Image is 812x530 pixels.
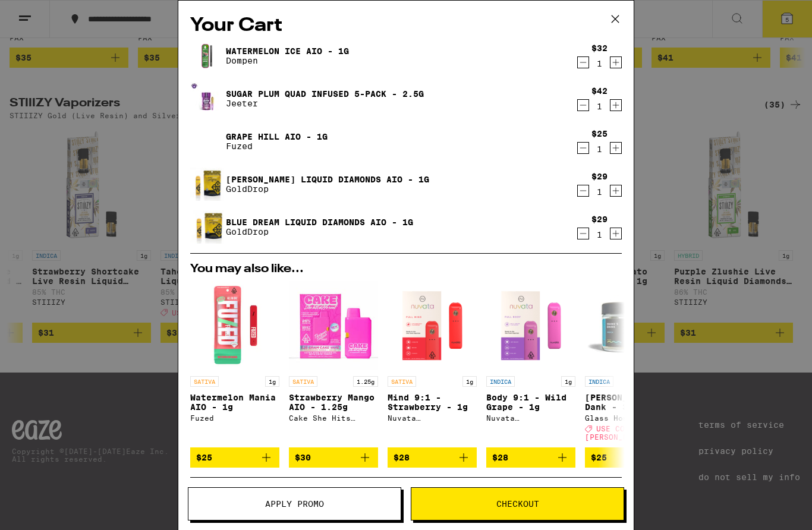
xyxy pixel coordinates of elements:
[190,263,622,275] h2: You may also like...
[486,376,515,387] p: INDICA
[591,453,607,462] span: $25
[226,89,424,99] a: Sugar Plum Quad Infused 5-Pack - 2.5g
[585,281,674,447] a: Open page for Hank's Dank - 3.5g from Glass House
[577,56,589,68] button: Decrement
[591,214,608,224] div: $29
[591,86,608,96] div: $42
[289,414,378,422] div: Cake She Hits Different
[577,228,589,239] button: Decrement
[265,376,279,387] p: 1g
[190,414,279,422] div: Fuzed
[226,132,328,141] a: Grape Hill AIO - 1g
[591,59,608,68] div: 1
[226,46,349,56] a: Watermelon Ice AIO - 1g
[492,453,508,462] span: $28
[486,414,575,422] div: Nuvata ([GEOGRAPHIC_DATA])
[462,376,477,387] p: 1g
[226,141,328,151] p: Fuzed
[486,281,575,370] img: Nuvata (CA) - Body 9:1 - Wild Grape - 1g
[289,281,378,447] a: Open page for Strawberry Mango AIO - 1.25g from Cake She Hits Different
[353,376,378,387] p: 1.25g
[190,209,224,245] img: Blue Dream Liquid Diamonds AIO - 1g
[190,12,622,39] h2: Your Cart
[610,228,622,239] button: Increment
[226,99,424,108] p: Jeeter
[591,172,608,181] div: $29
[577,142,589,154] button: Decrement
[591,43,608,53] div: $32
[388,414,477,422] div: Nuvata ([GEOGRAPHIC_DATA])
[585,447,674,468] button: Add to bag
[226,175,429,184] a: [PERSON_NAME] Liquid Diamonds AIO - 1g
[289,393,378,412] p: Strawberry Mango AIO - 1.25g
[591,129,608,138] div: $25
[585,414,674,422] div: Glass House
[295,453,311,462] span: $30
[289,376,317,387] p: SATIVA
[289,281,378,370] img: Cake She Hits Different - Strawberry Mango AIO - 1.25g
[226,184,429,194] p: GoldDrop
[411,487,624,520] button: Checkout
[577,185,589,197] button: Decrement
[226,217,413,227] a: Blue Dream Liquid Diamonds AIO - 1g
[585,393,674,412] p: [PERSON_NAME]'s Dank - 3.5g
[591,144,608,154] div: 1
[190,393,279,412] p: Watermelon Mania AIO - 1g
[190,82,224,115] img: Sugar Plum Quad Infused 5-Pack - 2.5g
[610,185,622,197] button: Increment
[610,56,622,68] button: Increment
[388,281,477,447] a: Open page for Mind 9:1 - Strawberry - 1g from Nuvata (CA)
[486,393,575,412] p: Body 9:1 - Wild Grape - 1g
[486,281,575,447] a: Open page for Body 9:1 - Wild Grape - 1g from Nuvata (CA)
[585,281,674,370] img: Glass House - Hank's Dank - 3.5g
[226,227,413,236] p: GoldDrop
[190,281,279,447] a: Open page for Watermelon Mania AIO - 1g from Fuzed
[610,142,622,154] button: Increment
[196,453,212,462] span: $25
[610,99,622,111] button: Increment
[561,376,575,387] p: 1g
[388,281,477,370] img: Nuvata (CA) - Mind 9:1 - Strawberry - 1g
[190,125,224,158] img: Grape Hill AIO - 1g
[289,447,378,468] button: Add to bag
[388,376,416,387] p: SATIVA
[226,56,349,65] p: Dompen
[190,166,224,202] img: King Louis Liquid Diamonds AIO - 1g
[496,500,539,508] span: Checkout
[190,39,224,72] img: Watermelon Ice AIO - 1g
[591,187,608,197] div: 1
[577,99,589,111] button: Decrement
[265,500,324,508] span: Apply Promo
[190,281,279,370] img: Fuzed - Watermelon Mania AIO - 1g
[394,453,410,462] span: $28
[486,447,575,468] button: Add to bag
[188,487,401,520] button: Apply Promo
[388,393,477,412] p: Mind 9:1 - Strawberry - 1g
[388,447,477,468] button: Add to bag
[591,230,608,239] div: 1
[585,376,613,387] p: INDICA
[585,425,647,441] span: USE CODE [PERSON_NAME]
[591,102,608,111] div: 1
[190,447,279,468] button: Add to bag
